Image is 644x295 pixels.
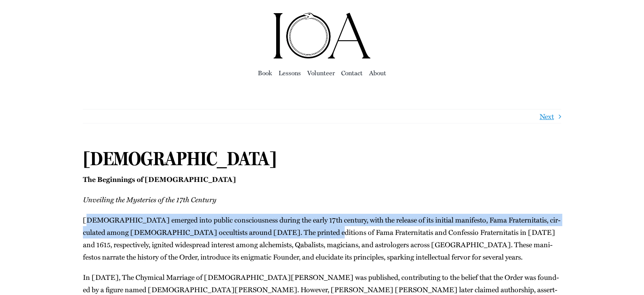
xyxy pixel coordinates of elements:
[83,147,561,170] h1: [DEMOGRAPHIC_DATA]
[83,194,216,205] em: Unveil­ing the Mys­ter­ies of the 17th Century
[307,67,335,78] a: Vol­un­teer
[83,174,236,184] strong: The Begin­nings of [DEMOGRAPHIC_DATA]
[369,67,386,78] a: About
[540,109,554,123] a: Next
[341,67,363,78] a: Con­tact
[83,214,561,263] p: [DEMOGRAPHIC_DATA] emerged into pub­lic con­scious­ness dur­ing the ear­ly 17th cen­tu­ry, with t...
[258,67,272,78] a: Book
[83,60,561,85] nav: Main
[272,12,372,60] img: Institute of Awakening
[279,67,301,78] a: Lessons
[272,10,372,21] a: ioa-logo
